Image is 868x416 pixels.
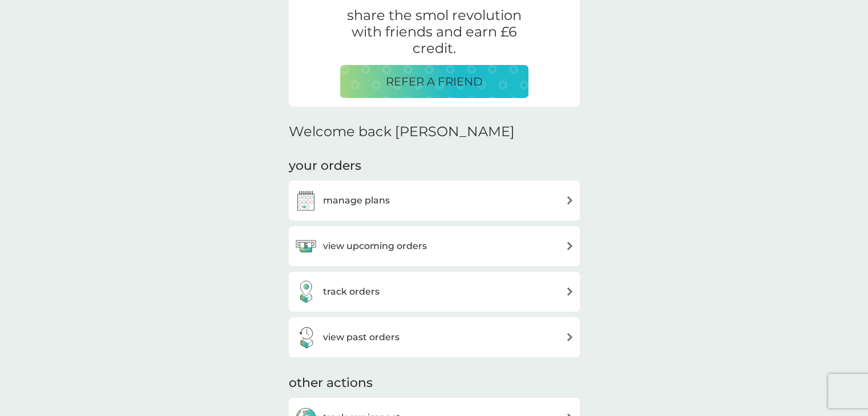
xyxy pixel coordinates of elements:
[386,72,483,91] p: REFER A FRIEND
[289,157,361,175] h3: your orders
[566,333,574,341] img: arrow right
[323,330,399,345] h3: view past orders
[340,7,528,56] p: share the smol revolution with friends and earn £6 credit.
[323,239,427,254] h3: view upcoming orders
[323,284,380,299] h3: track orders
[566,196,574,205] img: arrow right
[323,193,390,208] h3: manage plans
[340,65,528,98] button: REFER A FRIEND
[289,374,373,392] h3: other actions
[566,242,574,250] img: arrow right
[289,124,515,140] h2: Welcome back [PERSON_NAME]
[566,287,574,296] img: arrow right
